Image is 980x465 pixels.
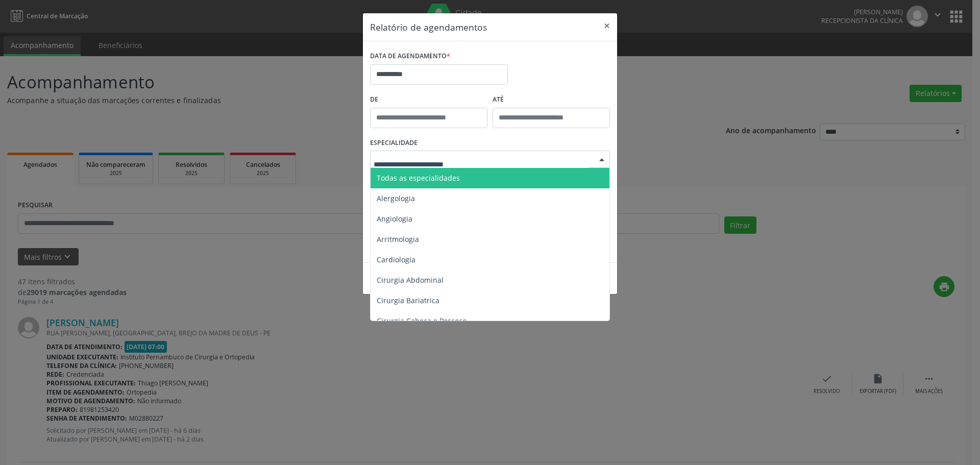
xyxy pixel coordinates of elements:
span: Arritmologia [377,234,419,244]
label: DATA DE AGENDAMENTO [370,48,450,64]
span: Alergologia [377,193,415,203]
button: Close [597,13,617,38]
span: Cirurgia Bariatrica [377,296,439,305]
span: Todas as especialidades [377,173,460,183]
label: De [370,92,487,108]
label: ATÉ [493,92,610,108]
span: Angiologia [377,214,412,224]
span: Cirurgia Abdominal [377,275,444,285]
h5: Relatório de agendamentos [370,20,487,34]
span: Cardiologia [377,255,415,264]
label: ESPECIALIDADE [370,135,418,151]
span: Cirurgia Cabeça e Pescoço [377,316,467,326]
